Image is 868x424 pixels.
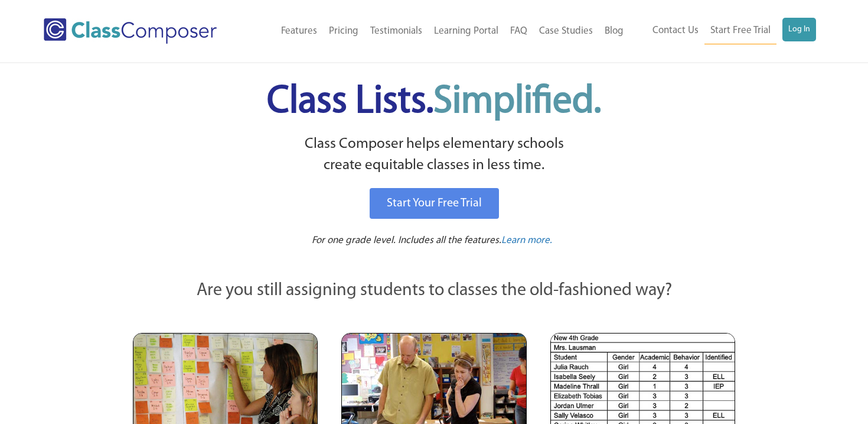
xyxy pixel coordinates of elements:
p: Are you still assigning students to classes the old-fashioned way? [133,278,735,304]
p: Class Composer helps elementary schools create equitable classes in less time. [131,134,737,177]
span: Class Lists. [267,83,601,121]
nav: Header Menu [629,18,816,44]
img: Class Composer [44,18,217,44]
a: Start Free Trial [704,18,776,44]
a: Blog [599,18,629,44]
span: Start Your Free Trial [387,198,482,209]
a: Testimonials [364,18,428,44]
span: Simplified. [433,83,601,121]
a: Learning Portal [428,18,504,44]
a: Contact Us [647,18,704,44]
a: Log In [782,18,816,41]
a: Start Your Free Trial [370,188,499,219]
span: Learn more. [501,235,552,245]
a: Pricing [323,18,364,44]
a: Learn more. [501,234,552,248]
a: Case Studies [533,18,599,44]
nav: Header Menu [247,18,629,44]
a: Features [275,18,323,44]
span: For one grade level. Includes all the features. [312,235,501,245]
a: FAQ [504,18,533,44]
